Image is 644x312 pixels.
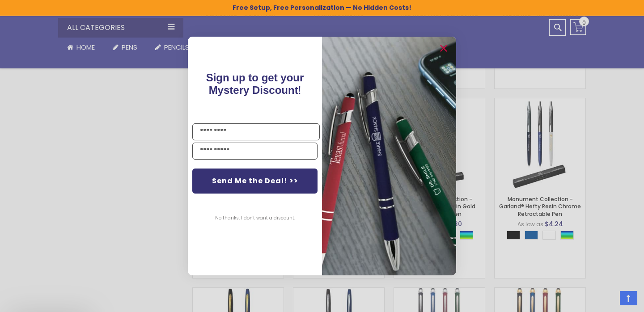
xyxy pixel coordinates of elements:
[192,169,318,194] button: Send Me the Deal! >>
[206,72,304,96] span: Sign up to get your Mystery Discount
[206,72,304,96] span: !
[436,41,451,55] button: Close dialog
[322,37,456,275] img: pop-up-image
[211,207,300,229] button: No thanks, I don't want a discount.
